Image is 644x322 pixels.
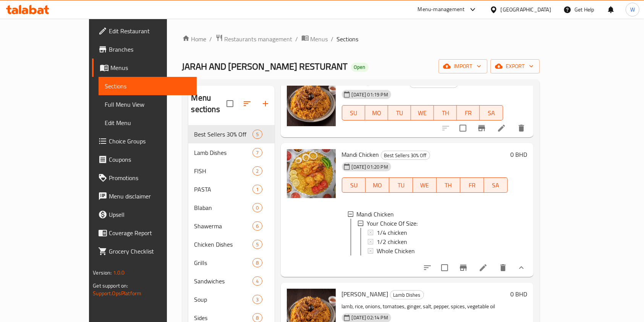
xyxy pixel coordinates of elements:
[194,130,253,139] div: Best Sellers 30% Off
[416,180,434,191] span: WE
[390,290,424,299] div: Lamb Dishes
[252,258,262,267] div: items
[252,130,262,139] div: items
[99,114,197,132] a: Edit Menu
[188,162,275,180] div: FISH2
[99,77,197,95] a: Sections
[225,34,293,44] span: Restaurants management
[351,63,369,72] div: Open
[182,34,540,44] nav: breadcrumb
[93,268,112,278] span: Version:
[377,237,407,246] span: 1/2 chicken
[413,177,437,193] button: WE
[252,221,262,231] div: items
[215,34,293,44] a: Restaurants management
[188,198,275,217] div: Blaban0
[92,132,197,150] a: Choice Groups
[369,180,386,191] span: MO
[194,185,253,194] span: PASTA
[188,254,275,272] div: Grills8
[92,150,197,169] a: Coupons
[351,64,369,70] span: Open
[252,295,262,304] div: items
[391,107,408,119] span: TU
[113,268,125,278] span: 1.0.0
[460,177,484,193] button: FR
[480,105,503,120] button: SA
[194,203,253,212] div: Blaban
[253,278,262,285] span: 4
[182,58,348,75] span: JARAH AND [PERSON_NAME] RESTURANT
[455,120,471,136] span: Select to update
[93,288,141,298] a: Support.OpsPlatform
[194,148,253,157] span: Lamb Dishes
[194,295,253,304] span: Soup
[105,118,191,127] span: Edit Menu
[253,314,262,322] span: 8
[93,281,128,291] span: Get support on:
[188,180,275,198] div: PASTA1
[252,203,262,212] div: items
[92,242,197,260] a: Grocery Checklist
[287,77,336,126] img: Lamb Mandi (Small)
[506,77,527,88] h6: 4.5 BHD
[349,314,391,321] span: [DATE] 02:14 PM
[418,5,465,14] div: Menu-management
[109,155,191,164] span: Coupons
[92,169,197,187] a: Promotions
[460,107,477,119] span: FR
[252,148,262,157] div: items
[253,204,262,211] span: 0
[301,34,328,44] a: Menus
[109,45,191,54] span: Branches
[484,177,508,193] button: SA
[194,240,253,249] div: Chicken Dishes
[110,63,191,72] span: Menus
[342,177,366,193] button: SU
[92,40,197,59] a: Branches
[497,124,506,133] a: Edit menu item
[194,166,253,176] div: FISH
[194,221,253,231] span: Shawerma
[388,105,411,120] button: TU
[445,62,481,71] span: import
[99,95,197,114] a: Full Menu View
[109,137,191,146] span: Choice Groups
[92,187,197,205] a: Menu disclaimer
[472,119,491,137] button: Branch-specific-item
[253,131,262,138] span: 5
[92,22,197,40] a: Edit Restaurant
[497,62,534,71] span: export
[109,247,191,256] span: Grocery Checklist
[511,289,527,299] h6: 0 BHD
[392,180,410,191] span: TU
[512,119,531,137] button: delete
[342,149,379,160] span: Mandi Chicken
[389,177,413,193] button: TU
[188,290,275,309] div: Soup3
[437,260,453,276] span: Select to update
[437,177,460,193] button: TH
[194,258,253,267] div: Grills
[342,302,508,311] p: lamb, rice, onions, tomatoes, ginger, salt, pepper, spices, vegetable oil
[210,34,212,44] li: /
[434,105,457,120] button: TH
[483,107,500,119] span: SA
[109,192,191,201] span: Menu disclaimer
[105,81,191,91] span: Sections
[368,107,385,119] span: MO
[365,105,388,120] button: MO
[349,163,391,171] span: [DATE] 01:20 PM
[349,91,391,98] span: [DATE] 01:19 PM
[342,288,388,300] span: [PERSON_NAME]
[253,149,262,156] span: 7
[463,180,481,191] span: FR
[287,149,336,198] img: Mandi Chicken
[109,26,191,36] span: Edit Restaurant
[109,173,191,182] span: Promotions
[377,228,407,237] span: 1/4 chicken
[337,34,359,44] span: Sections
